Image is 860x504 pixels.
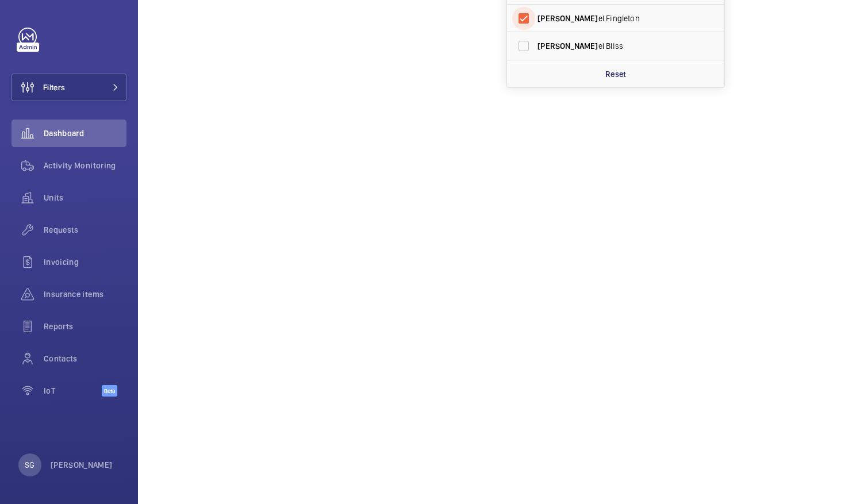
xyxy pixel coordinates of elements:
span: Dashboard [44,128,126,139]
p: Reset [605,68,627,80]
span: Filters [43,82,65,93]
span: Insurance items [44,288,126,300]
span: Activity Monitoring [44,160,126,171]
span: el Fingleton [537,13,696,24]
span: Requests [44,224,126,236]
span: Units [44,192,126,203]
span: [PERSON_NAME] [537,41,598,51]
span: Contacts [44,353,126,364]
p: SG [25,459,34,471]
span: el Bliss [537,40,696,52]
span: [PERSON_NAME] [537,14,598,23]
button: Filters [11,74,126,101]
span: IoT [44,385,102,397]
span: Reports [44,321,126,332]
span: Beta [102,385,117,397]
p: [PERSON_NAME] [51,459,113,471]
span: Invoicing [44,256,126,268]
